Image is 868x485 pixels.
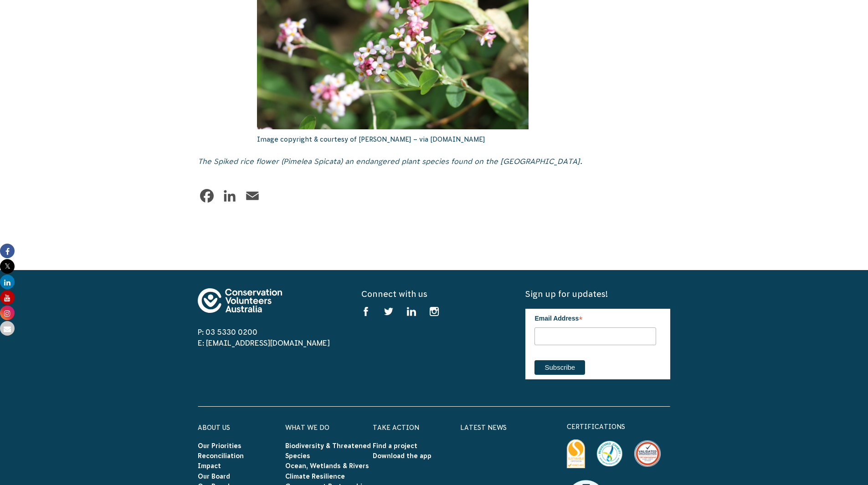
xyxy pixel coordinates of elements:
[534,360,585,375] input: Subscribe
[198,462,221,470] a: Impact
[567,421,671,432] p: certifications
[285,442,371,459] a: Biodiversity & Threatened Species
[285,473,345,480] a: Climate Resilience
[198,339,330,347] a: E: [EMAIL_ADDRESS][DOMAIN_NAME]
[198,288,282,313] img: logo-footer.svg
[198,442,241,449] a: Our Priorities
[525,288,670,300] h5: Sign up for updates!
[198,424,230,431] a: About Us
[221,187,239,205] a: LinkedIn
[243,187,262,205] a: Email
[198,187,216,205] a: Facebook
[534,309,656,326] label: Email Address
[285,424,329,431] a: What We Do
[373,452,431,459] a: Download the app
[361,288,506,300] h5: Connect with us
[198,452,244,459] a: Reconciliation
[198,328,257,336] a: P: 03 5330 0200
[198,157,582,165] span: The Spiked rice flower (Pimelea Spicata) an endangered plant species found on the [GEOGRAPHIC_DATA].
[285,462,369,470] a: Ocean, Wetlands & Rivers
[373,442,417,449] a: Find a project
[257,129,529,149] p: Image copyright & courtesy of [PERSON_NAME] – via [DOMAIN_NAME]
[460,424,507,431] a: Latest News
[373,424,419,431] a: Take Action
[198,473,230,480] a: Our Board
